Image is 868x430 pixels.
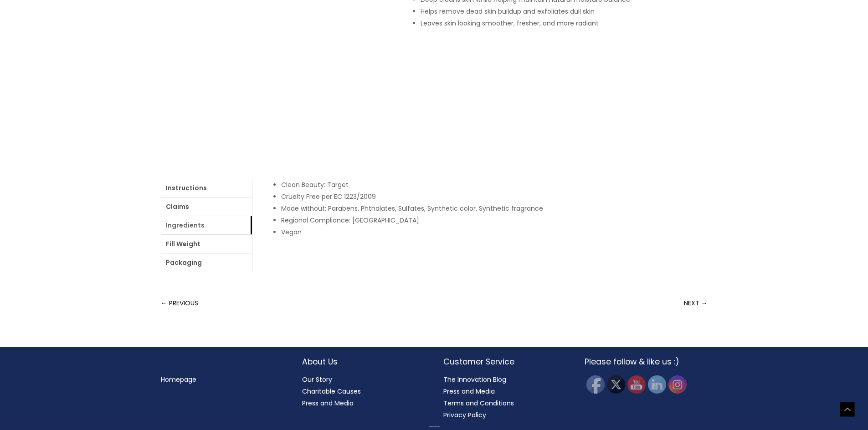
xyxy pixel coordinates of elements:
img: Facebook [586,375,605,394]
a: Instructions [161,179,252,197]
li: Leaves skin looking smoother, fresher, and more radiant [421,17,708,29]
h2: Please follow & like us :) [585,356,708,368]
li: Clean Beauty: Target​ [281,179,698,191]
a: ← PREVIOUS [161,294,198,312]
a: Ingredients [161,216,252,234]
a: Homepage [161,375,196,384]
a: The Innovation Blog [443,375,506,384]
li: Helps remove dead skin buildup and exfoliates dull skin [421,5,708,17]
li: Vegan [281,226,698,238]
nav: Customer Service [443,374,566,421]
a: Fill Weight [161,235,252,253]
a: Our Story [302,375,332,384]
a: Claims [161,197,252,216]
li: Made without: Parabens, Phthalates, Sulfates, Synthetic color, Synthetic fragrance​ [281,202,698,214]
li: Cruelty Free per EC 1223/2009 [281,191,698,202]
h2: Customer Service [443,356,566,368]
div: All material on this Website, including design, text, images, logos and sounds, are owned by Cosm... [16,428,852,429]
li: Regional Compliance: [GEOGRAPHIC_DATA] [281,214,698,226]
nav: Menu [161,374,284,385]
a: Terms and Conditions [443,399,514,408]
img: Twitter [607,375,625,394]
a: Privacy Policy [443,410,486,420]
div: Copyright © 2025 [16,426,852,427]
a: Press and Media [302,399,354,408]
a: Charitable Causes [302,387,361,396]
h2: About Us [302,356,425,368]
a: Press and Media [443,387,495,396]
nav: About Us [302,374,425,409]
a: Packaging [161,253,252,272]
a: NEXT → [684,294,708,312]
